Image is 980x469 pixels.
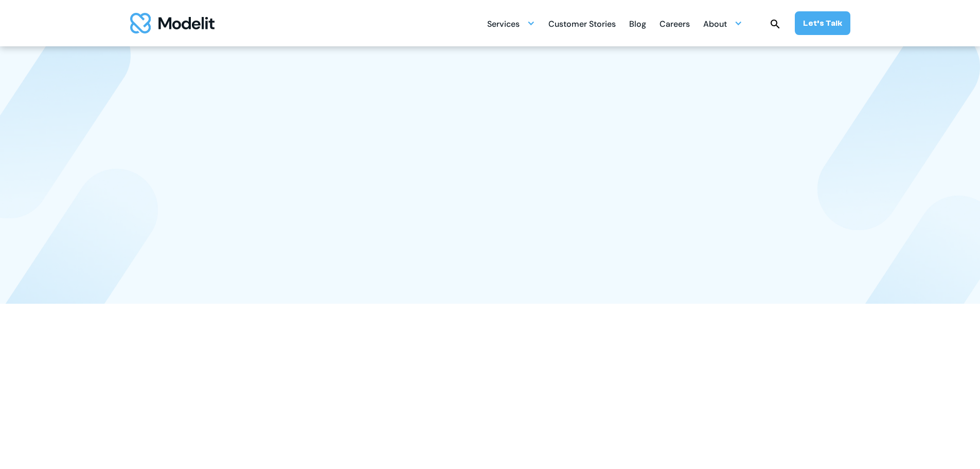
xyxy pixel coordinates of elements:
a: Let’s Talk [795,11,850,35]
div: Blog [629,15,646,35]
div: Services [487,15,520,35]
a: Blog [629,13,646,33]
div: Let’s Talk [803,18,842,29]
a: Customer Stories [548,13,616,33]
a: Careers [660,13,690,33]
div: About [703,15,727,35]
div: Careers [660,15,690,35]
div: Customer Stories [548,15,616,35]
img: modelit logo [130,13,215,33]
